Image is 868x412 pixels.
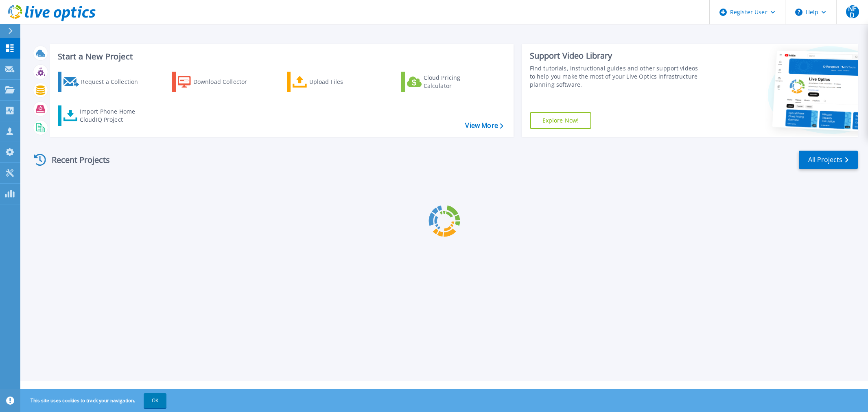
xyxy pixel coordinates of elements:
span: NFD [846,5,859,18]
a: Upload Files [287,72,378,92]
div: Request a Collection [81,74,146,90]
div: Support Video Library [530,50,702,61]
a: Explore Now! [530,112,592,129]
button: OK [144,393,166,408]
a: Cloud Pricing Calculator [401,72,492,92]
h3: Start a New Project [58,52,503,61]
a: View More [465,122,503,129]
a: Download Collector [172,72,263,92]
div: Cloud Pricing Calculator [424,74,489,90]
div: Import Phone Home CloudIQ Project [80,107,143,124]
span: This site uses cookies to track your navigation. [22,393,166,408]
a: All Projects [799,151,858,169]
div: Download Collector [193,74,258,90]
div: Find tutorials, instructional guides and other support videos to help you make the most of your L... [530,64,702,89]
div: Upload Files [309,74,374,90]
div: Recent Projects [31,150,121,170]
a: Request a Collection [58,72,149,92]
